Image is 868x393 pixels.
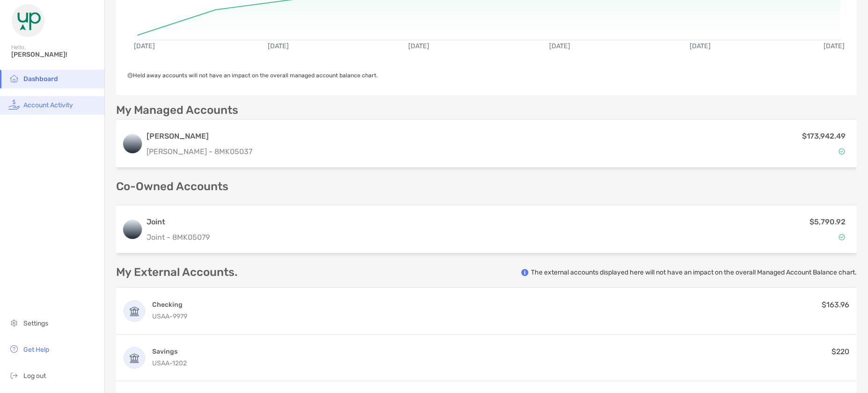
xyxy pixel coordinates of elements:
[23,75,58,83] span: Dashboard
[152,300,187,309] h4: Checking
[11,4,45,37] img: Zoe Logo
[152,359,172,367] span: USAA -
[8,317,20,328] img: settings icon
[268,42,289,50] text: [DATE]
[822,300,849,309] span: $163.96
[408,42,429,50] text: [DATE]
[8,343,20,355] img: get-help icon
[123,134,142,153] img: logo account
[549,42,570,50] text: [DATE]
[8,73,20,84] img: household icon
[116,104,238,116] p: My Managed Accounts
[521,269,529,276] img: info
[23,346,49,354] span: Get Help
[152,347,187,356] h4: Savings
[127,72,378,79] span: Held away accounts will not have an impact on the overall managed account balance chart.
[152,312,173,320] span: USAA -
[147,231,210,243] p: Joint - 8MK05079
[147,216,210,228] h3: Joint
[23,372,46,380] span: Log out
[147,131,252,142] h3: [PERSON_NAME]
[23,319,48,327] span: Settings
[134,42,155,50] text: [DATE]
[8,99,20,110] img: activity icon
[172,359,187,367] span: 1202
[824,42,845,50] text: [DATE]
[116,267,237,278] p: My External Accounts.
[690,42,711,50] text: [DATE]
[124,348,145,368] img: EVE'S SAVINGS
[839,234,845,240] img: Account Status icon
[839,148,845,155] img: Account Status icon
[124,301,145,321] img: USAA CLASSIC CHECKING
[23,101,73,109] span: Account Activity
[809,216,846,228] p: $5,790.92
[147,146,252,157] p: [PERSON_NAME] - 8MK05037
[8,370,20,381] img: logout icon
[831,347,849,356] span: $220
[116,181,857,193] p: Co-Owned Accounts
[123,220,142,239] img: logo account
[802,130,846,142] p: $173,942.49
[11,51,99,59] span: [PERSON_NAME]!
[173,312,187,320] span: 9979
[531,268,857,277] p: The external accounts displayed here will not have an impact on the overall Managed Account Balan...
